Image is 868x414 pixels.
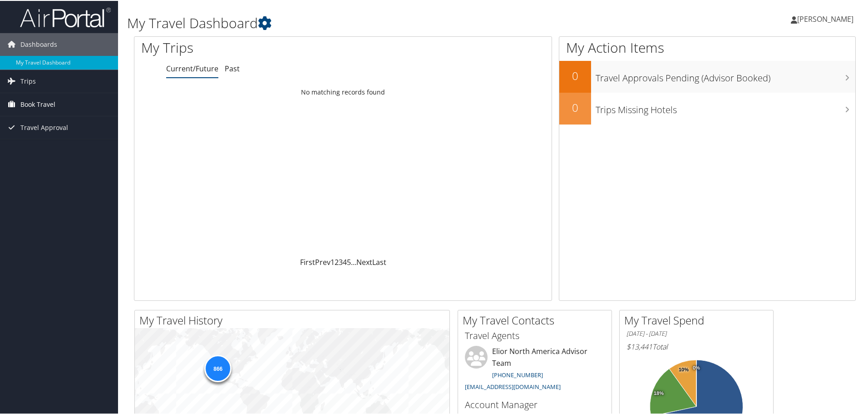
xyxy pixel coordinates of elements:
[465,382,561,390] a: [EMAIL_ADDRESS][DOMAIN_NAME]
[139,312,449,327] h2: My Travel History
[797,13,853,23] span: [PERSON_NAME]
[372,256,386,266] a: Last
[559,99,591,115] h2: 0
[127,13,617,32] h1: My Travel Dashboard
[20,32,57,55] span: Dashboards
[20,92,55,115] span: Book Travel
[351,256,356,266] span: …
[356,256,372,266] a: Next
[166,63,218,73] a: Current/Future
[492,370,543,378] a: [PHONE_NUMBER]
[559,37,855,56] h1: My Action Items
[465,398,605,410] h3: Account Manager
[343,256,347,266] a: 4
[339,256,343,266] a: 3
[693,364,700,370] tspan: 0%
[335,256,339,266] a: 2
[20,6,111,27] img: airportal-logo.png
[596,98,855,115] h3: Trips Missing Hotels
[559,67,591,83] h2: 0
[626,329,766,337] h6: [DATE] - [DATE]
[300,256,315,266] a: First
[679,366,689,372] tspan: 10%
[559,92,855,124] a: 0Trips Missing Hotels
[20,69,36,92] span: Trips
[141,37,371,56] h1: My Trips
[20,115,68,138] span: Travel Approval
[596,66,855,84] h3: Travel Approvals Pending (Advisor Booked)
[624,312,773,327] h2: My Travel Spend
[204,354,232,381] div: 866
[654,390,664,395] tspan: 18%
[626,341,652,351] span: $13,441
[315,256,330,266] a: Prev
[463,312,612,327] h2: My Travel Contacts
[330,256,335,266] a: 1
[347,256,351,266] a: 5
[134,83,552,100] td: No matching records found
[460,345,609,394] li: Elior North America Advisor Team
[225,63,240,73] a: Past
[791,5,863,32] a: [PERSON_NAME]
[559,60,855,92] a: 0Travel Approvals Pending (Advisor Booked)
[465,329,605,341] h3: Travel Agents
[626,341,766,351] h6: Total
